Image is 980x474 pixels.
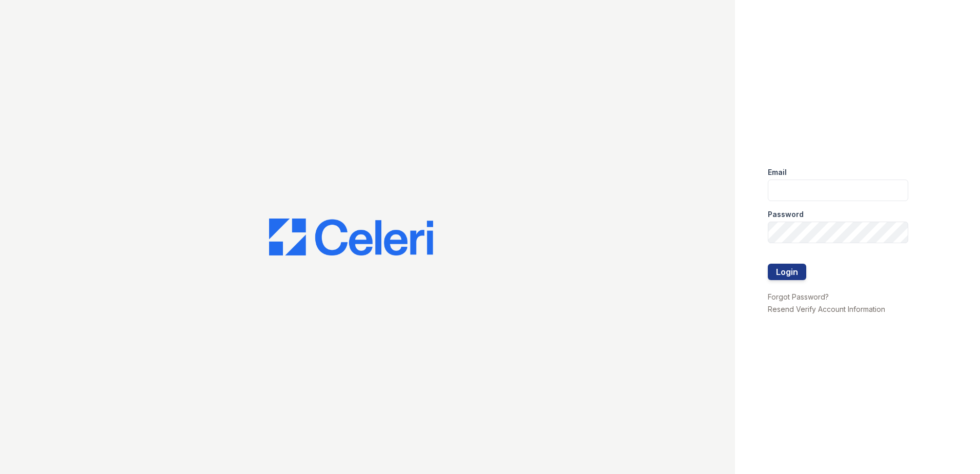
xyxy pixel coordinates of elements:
[768,292,829,301] a: Forgot Password?
[768,209,804,220] label: Password
[768,167,787,177] label: Email
[768,305,885,313] a: Resend Verify Account Information
[768,264,806,280] button: Login
[269,219,433,255] img: CE_Logo_Blue-a8612792a0a2168367f1c8372b55b34899dd931a85d93a1a3d3e32e68fde9ad4.png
